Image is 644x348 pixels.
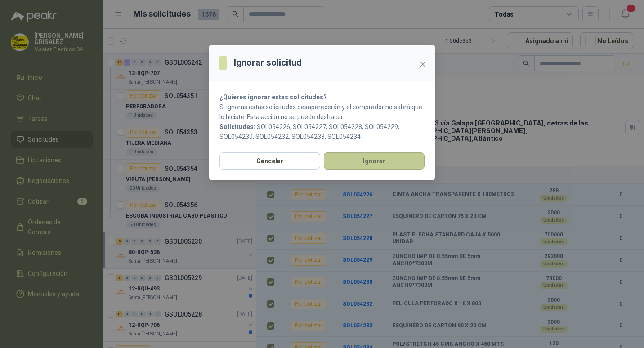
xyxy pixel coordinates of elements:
button: Close [416,57,430,71]
button: Cancelar [219,152,320,170]
p: Si ignoras estas solicitudes desaparecerán y el comprador no sabrá que lo hiciste. Esta acción no... [219,102,425,122]
button: Ignorar [324,152,425,170]
b: Solicitudes: [219,123,255,130]
strong: ¿Quieres ignorar estas solicitudes? [219,94,327,101]
h3: Ignorar solicitud [234,56,302,70]
span: close [419,61,426,68]
p: SOL054226, SOL054227, SOL054228, SOL054229, SOL054230, SOL054232, SOL054233, SOL054234 [219,122,425,142]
